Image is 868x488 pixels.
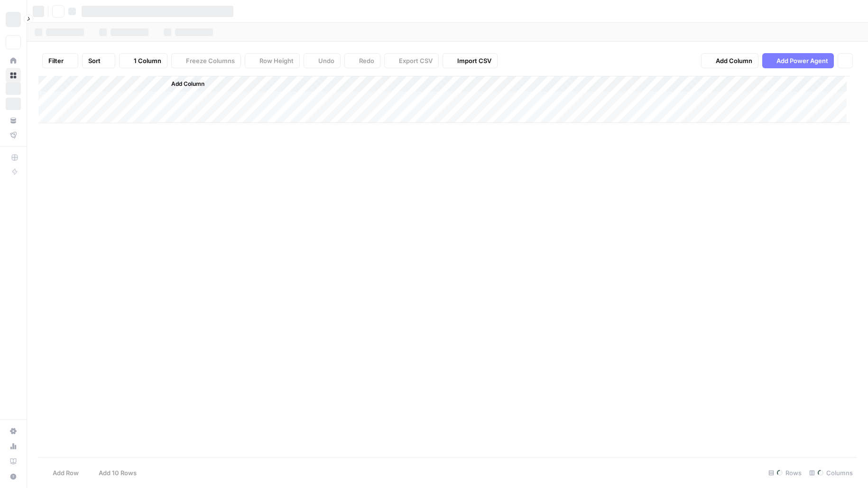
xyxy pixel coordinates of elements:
button: Redo [344,53,380,68]
button: Import CSV [443,53,498,68]
button: Export CSV [384,53,439,68]
button: Filter [42,53,78,68]
span: Import CSV [457,56,491,65]
button: Add Column [159,78,208,90]
span: Export CSV [399,56,433,65]
span: Row Height [259,56,294,65]
a: Your Data [6,113,21,128]
button: Undo [304,53,341,68]
span: Redo [359,56,374,65]
button: Sort [82,53,115,68]
a: Browse [6,68,21,83]
span: Filter [48,56,64,65]
span: Freeze Columns [186,56,235,65]
button: Add Column [701,53,758,68]
a: Usage [6,439,21,454]
a: Home [6,53,21,68]
span: Add Power Agent [776,56,828,65]
button: Add 10 Rows [84,465,142,480]
button: Help + Support [6,469,21,484]
a: Settings [6,424,21,439]
span: Add Column [716,56,752,65]
button: Add Row [38,465,84,480]
button: Row Height [245,53,300,68]
button: Add Power Agent [762,53,834,68]
span: Sort [88,56,101,65]
div: Columns [805,465,857,480]
button: Freeze Columns [171,53,241,68]
span: Add Column [171,80,204,88]
span: Add 10 Rows [99,468,137,478]
span: 1 Column [134,56,161,65]
a: Learning Hub [6,454,21,469]
a: Flightpath [6,128,21,143]
span: Add Row [53,468,79,478]
button: 1 Column [119,53,167,68]
span: Undo [318,56,334,65]
div: Rows [765,465,805,480]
